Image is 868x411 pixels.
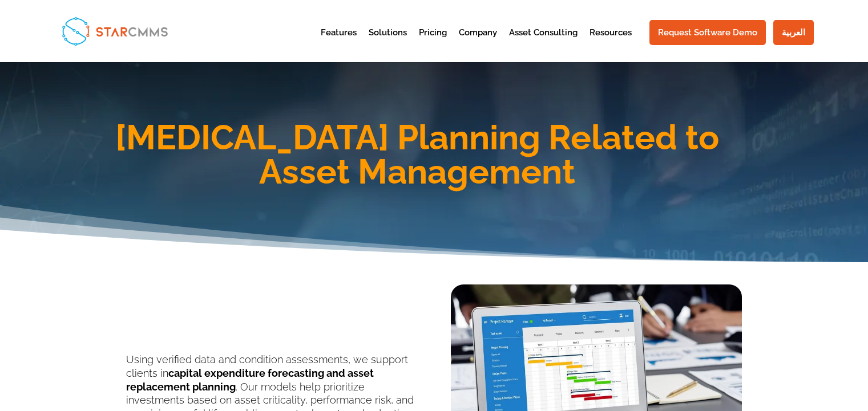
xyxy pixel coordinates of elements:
img: StarCMMS [57,12,173,50]
a: Features [321,29,357,56]
a: Request Software Demo [649,20,766,45]
a: العربية [773,20,814,45]
b: capital expenditure forecasting and asset replacement planning [126,367,374,393]
a: Solutions [369,29,407,56]
a: Resources [590,29,632,56]
h1: [MEDICAL_DATA] Planning Related to Asset Management [92,120,742,194]
a: Pricing [419,29,447,56]
a: Company [459,29,497,56]
a: Asset Consulting [509,29,578,56]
